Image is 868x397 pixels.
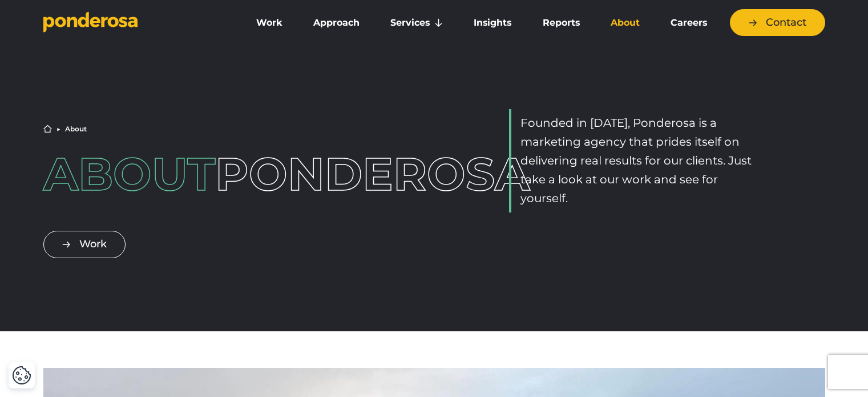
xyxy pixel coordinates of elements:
a: Careers [657,11,720,35]
a: Work [243,11,296,35]
img: Revisit consent button [12,366,31,385]
a: Insights [461,11,524,35]
button: Cookie Settings [12,366,31,385]
li: ▶︎ [56,126,60,133]
span: About [43,146,215,202]
a: Services [377,11,456,35]
a: Contact [730,9,825,36]
a: About [597,11,653,35]
a: Work [43,231,126,258]
p: Founded in [DATE], Ponderosa is a marketing agency that prides itself on delivering real results ... [520,114,758,208]
a: Go to homepage [43,11,226,34]
a: Approach [300,11,373,35]
a: Home [43,125,52,133]
h1: Ponderosa [43,151,359,197]
li: About [65,126,87,133]
a: Reports [530,11,593,35]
